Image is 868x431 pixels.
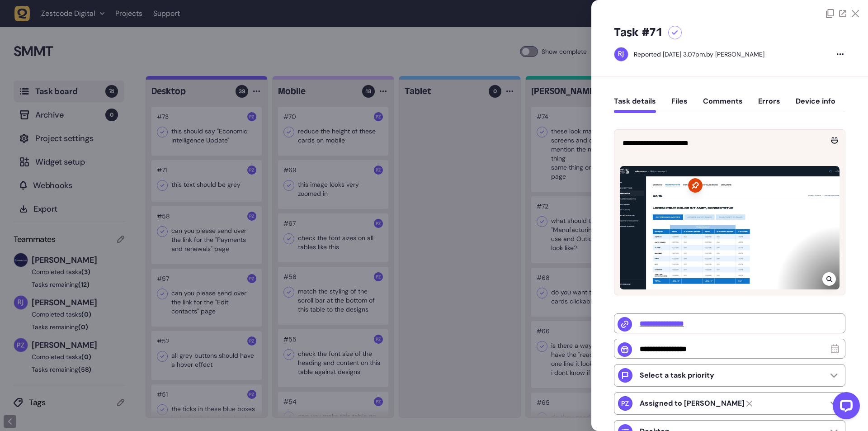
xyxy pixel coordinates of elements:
[826,388,863,426] iframe: LiveChat chat widget
[703,97,743,113] button: Comments
[640,399,745,408] strong: Paris Zisis
[758,97,780,113] button: Errors
[614,97,656,113] button: Task details
[796,97,835,113] button: Device info
[634,50,706,58] div: Reported [DATE] 3.07pm,
[614,25,663,40] h5: Task #71
[671,97,688,113] button: Files
[614,47,628,61] img: Riki-leigh Jones
[640,371,714,380] p: Select a task priority
[634,50,764,59] div: by [PERSON_NAME]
